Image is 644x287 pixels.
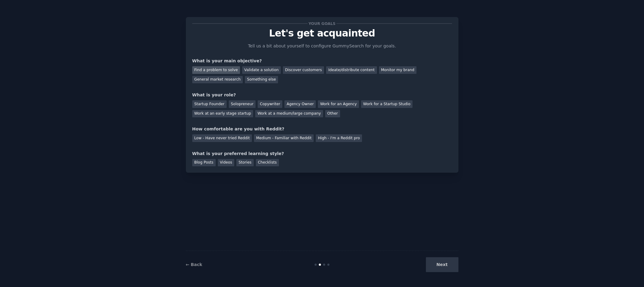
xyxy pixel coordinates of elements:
div: Something else [245,76,278,84]
div: Ideate/distribute content [326,66,377,74]
div: Videos [218,159,235,167]
div: Discover customers [283,66,324,74]
div: Find a problem to solve [192,66,240,74]
div: Work at an early stage startup [192,110,253,118]
div: Other [325,110,340,118]
div: Startup Founder [192,100,227,108]
div: General market research [192,76,243,84]
div: Checklists [256,159,279,167]
div: Medium - Familiar with Reddit [254,134,314,142]
div: How comfortable are you with Reddit? [192,126,452,132]
div: What is your preferred learning style? [192,150,452,157]
div: What is your main objective? [192,58,452,64]
div: Work for an Agency [318,100,359,108]
span: Your goals [308,20,337,27]
p: Let's get acquainted [192,28,452,39]
div: Stories [236,159,253,167]
div: High - I'm a Reddit pro [316,134,362,142]
div: Work at a medium/large company [255,110,323,118]
div: Validate a solution [242,66,281,74]
a: ← Back [186,262,202,267]
p: Tell us a bit about yourself to configure GummySearch for your goals. [245,43,399,49]
div: Solopreneur [229,100,256,108]
div: Low - Have never tried Reddit [192,134,252,142]
div: Blog Posts [192,159,216,167]
div: Work for a Startup Studio [361,100,413,108]
div: Copywriter [258,100,282,108]
div: Monitor my brand [379,66,416,74]
div: What is your role? [192,92,452,98]
div: Agency Owner [284,100,316,108]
